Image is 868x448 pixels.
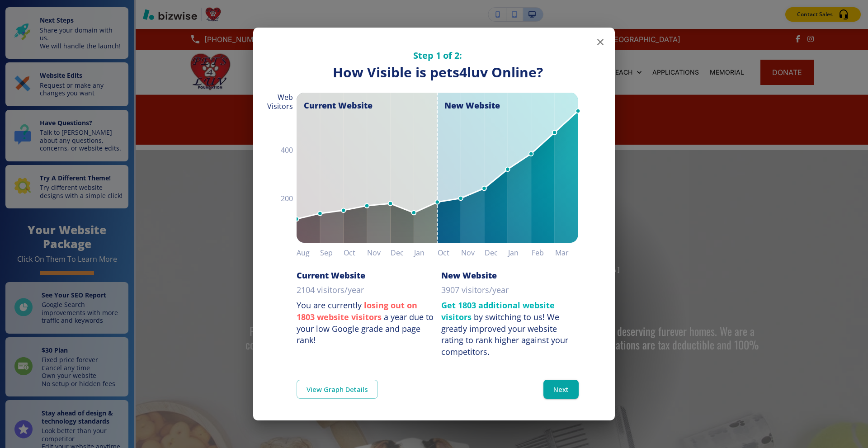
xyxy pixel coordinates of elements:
h6: Dec [485,246,508,259]
h6: Mar [555,246,579,259]
p: by switching to us! [441,300,579,358]
h6: Nov [461,246,485,259]
button: Next [543,380,579,399]
strong: losing out on 1803 website visitors [297,300,417,322]
h6: Nov [367,246,391,259]
p: 3907 visitors/year [441,284,509,296]
h6: Aug [297,246,320,259]
h6: Jan [508,246,532,259]
h6: Feb [532,246,555,259]
h6: Sep [320,246,344,259]
h6: New Website [441,270,497,281]
h6: Dec [391,246,414,259]
p: 2104 visitors/year [297,284,364,296]
h6: Oct [438,246,461,259]
strong: Get 1803 additional website visitors [441,300,555,322]
div: We greatly improved your website rating to rank higher against your competitors. [441,311,568,357]
p: You are currently a year due to your low Google grade and page rank! [297,300,434,346]
h6: Oct [344,246,367,259]
a: View Graph Details [297,380,378,399]
h6: Current Website [297,270,365,281]
h6: Jan [414,246,438,259]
